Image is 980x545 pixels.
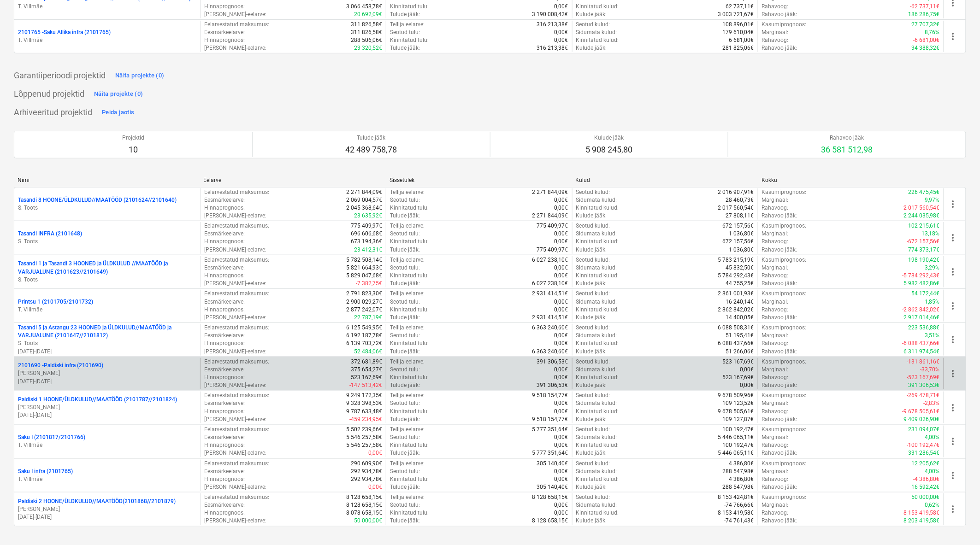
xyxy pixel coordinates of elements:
[912,44,940,52] p: 34 388,32€
[532,11,568,18] p: 3 190 008,42€
[718,306,754,314] p: 2 862 842,02€
[532,188,568,196] p: 2 271 844,09€
[904,314,940,322] p: 2 917 014,46€
[729,246,754,254] p: 1 036,80€
[351,238,382,246] p: 673 194,36€
[718,204,754,212] p: 2 017 560,54€
[576,280,607,287] p: Kulude jääk :
[718,290,754,298] p: 2 861 001,93€
[354,314,382,322] p: 22 787,19€
[948,402,959,413] span: more_vert
[909,324,940,332] p: 223 536,88€
[354,212,382,220] p: 23 635,92€
[14,70,106,81] p: Garantiiperioodi projektid
[122,144,144,155] p: 10
[555,3,568,11] p: 0,00€
[18,513,196,521] p: [DATE] - [DATE]
[351,374,382,381] p: 523 167,69€
[762,324,807,332] p: Kasumiprognoos :
[576,306,619,314] p: Kinnitatud kulud :
[390,366,420,374] p: Seotud tulu :
[726,212,754,220] p: 27 808,11€
[576,340,619,347] p: Kinnitatud kulud :
[204,324,269,332] p: Eelarvestatud maksumus :
[204,264,245,272] p: Eesmärkeelarve :
[390,358,425,366] p: Tellija eelarve :
[576,196,617,204] p: Sidumata kulud :
[204,246,266,254] p: [PERSON_NAME]-eelarve :
[726,332,754,340] p: 51 195,41€
[729,230,754,238] p: 1 036,80€
[762,3,789,11] p: Rahavoog :
[576,212,607,220] p: Kulude jääk :
[576,11,607,18] p: Kulude jääk :
[576,44,607,52] p: Kulude jääk :
[18,434,196,449] div: Saku I (2101817/2101766)T. Villmäe
[726,196,754,204] p: 28 460,73€
[204,256,269,264] p: Eelarvestatud maksumus :
[204,188,269,196] p: Eelarvestatud maksumus :
[390,222,425,230] p: Tellija eelarve :
[723,21,754,29] p: 108 896,01€
[204,238,245,246] p: Hinnaprognoos :
[92,87,146,101] button: Näita projekte (0)
[740,366,754,374] p: 0,00€
[576,188,610,196] p: Seotud kulud :
[762,256,807,264] p: Kasumiprognoos :
[576,290,610,298] p: Seotud kulud :
[537,44,568,52] p: 316 213,38€
[921,366,940,374] p: -33,70%
[762,36,789,44] p: Rahavoog :
[762,29,789,36] p: Marginaal :
[390,306,429,314] p: Kinnitatud tulu :
[903,340,940,347] p: -6 088 437,66€
[925,298,940,306] p: 1,85%
[762,332,789,340] p: Marginaal :
[18,434,85,441] p: Saku I (2101817/2101766)
[576,29,617,36] p: Sidumata kulud :
[204,44,266,52] p: [PERSON_NAME]-eelarve :
[586,144,633,155] p: 5 908 245,80
[948,436,959,447] span: more_vert
[718,11,754,18] p: 3 003 721,67€
[532,348,568,356] p: 6 363 240,60€
[925,29,940,36] p: 8,76%
[576,246,607,254] p: Kulude jääk :
[18,324,196,340] p: Tasandi 5 ja Astangu 23 HOONED ja ÜLDKULUD//MAATÖÖD ja VARJUALUNE (2101647//2101812)
[586,134,633,142] p: Kulude jääk
[555,306,568,314] p: 0,00€
[912,290,940,298] p: 54 172,44€
[113,68,167,83] button: Näita projekte (0)
[18,404,196,411] p: [PERSON_NAME]
[948,368,959,379] span: more_vert
[204,272,245,280] p: Hinnaprognoos :
[909,222,940,230] p: 102 215,61€
[576,314,607,322] p: Kulude jääk :
[903,204,940,212] p: -2 017 560,54€
[351,36,382,44] p: 288 506,06€
[948,232,959,243] span: more_vert
[762,238,789,246] p: Rahavoog :
[762,348,797,356] p: Rahavoo jääk :
[204,314,266,322] p: [PERSON_NAME]-eelarve :
[576,348,607,356] p: Kulude jääk :
[576,324,610,332] p: Seotud kulud :
[726,348,754,356] p: 51 266,06€
[726,280,754,287] p: 44 755,25€
[909,11,940,18] p: 186 286,75€
[390,348,420,356] p: Tulude jääk :
[532,324,568,332] p: 6 363 240,60€
[346,204,382,212] p: 2 045 368,64€
[762,298,789,306] p: Marginaal :
[204,36,245,44] p: Hinnaprognoos :
[576,332,617,340] p: Sidumata kulud :
[18,498,196,521] div: Paldiski 2 HOONE/ÜLDKULUD//MAATÖÖD(2101868//2101879)[PERSON_NAME][DATE]-[DATE]
[718,256,754,264] p: 5 783 215,19€
[576,177,755,183] div: Kulud
[354,44,382,52] p: 23 320,52€
[948,266,959,277] span: more_vert
[390,324,425,332] p: Tellija eelarve :
[351,230,382,238] p: 696 606,68€
[390,256,425,264] p: Tellija eelarve :
[576,358,610,366] p: Seotud kulud :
